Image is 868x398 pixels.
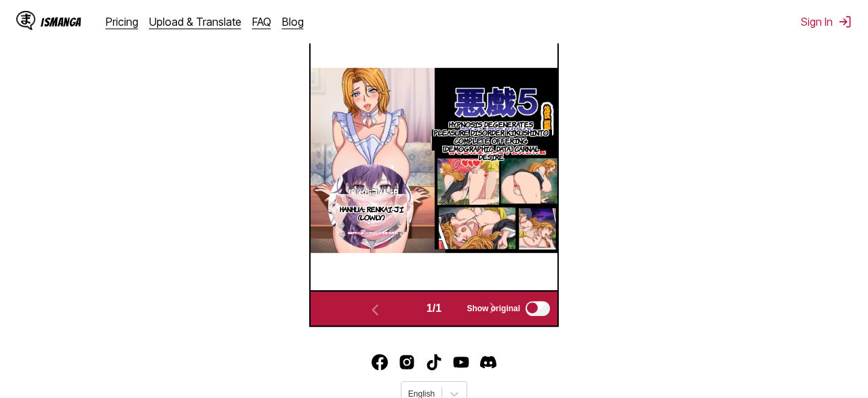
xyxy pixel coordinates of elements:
[399,354,415,370] img: IsManga Instagram
[149,15,241,28] a: Upload & Translate
[282,15,304,28] a: Blog
[427,302,441,315] span: 1 / 1
[399,354,415,370] a: Instagram
[252,15,271,28] a: FAQ
[426,354,442,370] a: TikTok
[16,11,106,33] a: IsManga LogoIsManga
[467,304,520,313] span: Show original
[480,354,496,370] a: Discord
[367,302,383,318] img: Previous page
[311,68,557,253] img: Manga Panel
[336,202,407,224] p: Hanhua: Renkai-ji (lowly)
[526,301,550,317] input: Show original
[431,117,552,163] p: Hypnosis degenerates pleasure disorder kikushinto complete offering [DEMOGRAPHIC_DATA] carnal desire
[801,15,852,28] button: Sign In
[453,354,469,370] a: Youtube
[372,354,388,370] a: Facebook
[372,354,388,370] img: IsManga Facebook
[41,16,81,28] div: IsManga
[480,354,496,370] img: IsManga Discord
[16,11,35,30] img: IsManga Logo
[106,15,138,28] a: Pricing
[838,15,852,28] img: Sign out
[453,354,469,370] img: IsManga YouTube
[426,354,442,370] img: IsManga TikTok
